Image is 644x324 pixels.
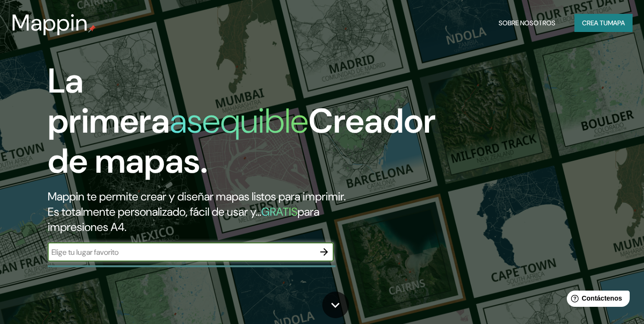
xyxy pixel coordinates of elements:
[11,8,88,38] font: Mappin
[48,247,315,258] input: Elige tu lugar favorito
[559,287,634,314] iframe: Lanzador de widgets de ayuda
[582,19,608,27] font: Crea tu
[261,204,297,219] font: GRATIS
[608,19,625,27] font: mapa
[574,14,633,32] button: Crea tumapa
[48,99,436,183] font: Creador de mapas.
[48,59,170,143] font: La primera
[88,25,96,32] img: pin de mapeo
[170,99,308,143] font: asequible
[48,204,261,219] font: Es totalmente personalizado, fácil de usar y...
[495,14,559,32] button: Sobre nosotros
[499,19,555,27] font: Sobre nosotros
[48,189,346,204] font: Mappin te permite crear y diseñar mapas listos para imprimir.
[48,204,319,234] font: para impresiones A4.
